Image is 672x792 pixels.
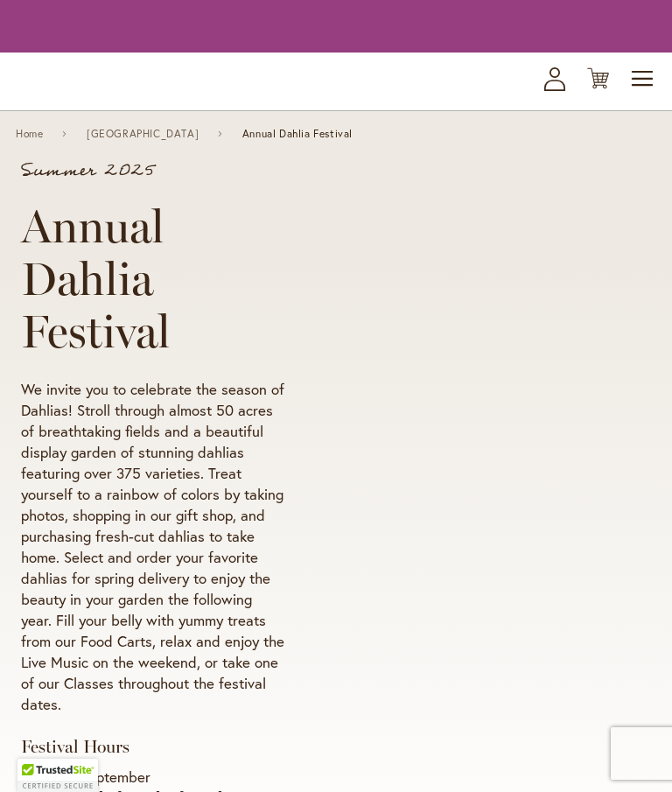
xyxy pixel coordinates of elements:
[87,128,199,140] a: [GEOGRAPHIC_DATA]
[21,736,285,758] h3: Festival Hours
[21,200,285,358] h1: Annual Dahlia Festival
[21,162,285,179] p: Summer 2025
[242,128,353,140] span: Annual Dahlia Festival
[21,379,285,715] p: We invite you to celebrate the season of Dahlias! Stroll through almost 50 acres of breathtaking ...
[17,759,98,792] div: TrustedSite Certified
[16,128,43,140] a: Home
